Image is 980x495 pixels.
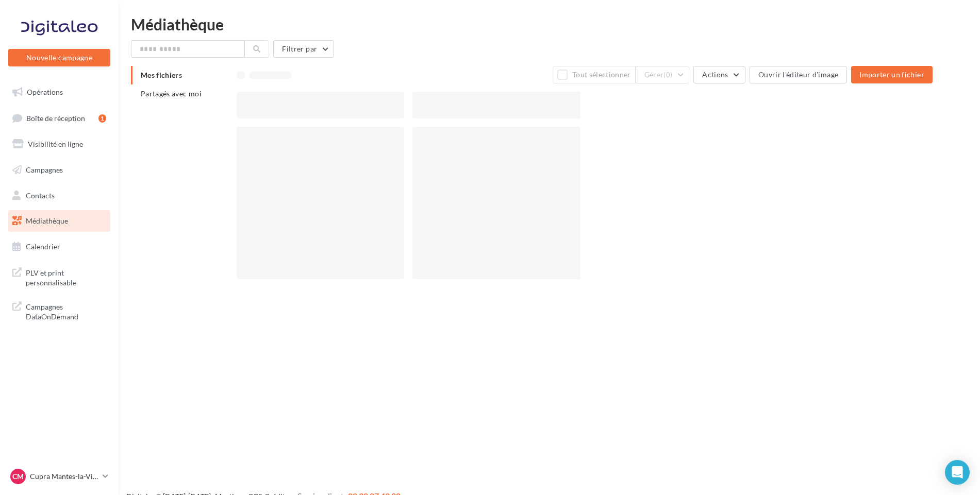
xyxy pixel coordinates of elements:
span: Mes fichiers [141,71,182,79]
div: Médiathèque [131,16,968,32]
button: Gérer(0) [636,66,690,83]
a: CM Cupra Mantes-la-Ville [8,467,110,486]
span: Importer un fichier [859,70,924,79]
div: Open Intercom Messenger [945,460,970,485]
span: Boîte de réception [26,113,85,122]
span: Contacts [26,191,55,199]
a: Boîte de réception1 [6,107,112,129]
button: Tout sélectionner [553,66,635,83]
a: Calendrier [6,236,112,258]
span: Actions [702,70,728,79]
span: Opérations [27,88,63,96]
a: Contacts [6,185,112,207]
div: 1 [98,114,106,123]
span: PLV et print personnalisable [26,266,106,288]
a: Opérations [6,81,112,103]
span: Médiathèque [26,216,68,225]
span: Visibilité en ligne [28,140,83,148]
a: Campagnes [6,159,112,181]
a: Visibilité en ligne [6,133,112,155]
button: Filtrer par [273,40,334,58]
span: Partagés avec moi [141,89,202,98]
span: Calendrier [26,242,60,251]
button: Importer un fichier [851,66,933,83]
button: Nouvelle campagne [8,49,110,66]
button: Ouvrir l'éditeur d'image [750,66,847,83]
span: Campagnes DataOnDemand [26,300,106,322]
p: Cupra Mantes-la-Ville [30,471,98,482]
span: (0) [663,71,672,79]
button: Actions [693,66,745,83]
span: Campagnes [26,165,63,174]
a: PLV et print personnalisable [6,262,112,292]
a: Médiathèque [6,210,112,232]
a: Campagnes DataOnDemand [6,296,112,326]
span: CM [12,471,24,482]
